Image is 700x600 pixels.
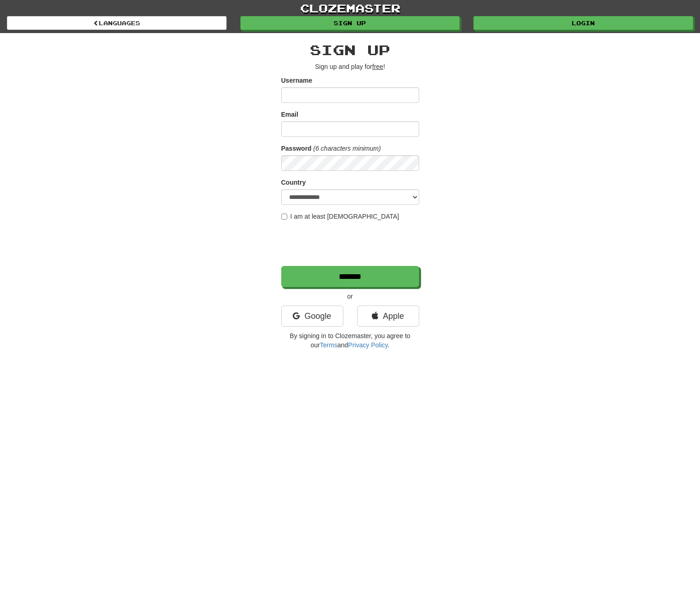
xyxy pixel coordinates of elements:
a: Apple [357,306,419,327]
label: Username [281,76,313,85]
p: or [281,292,419,301]
label: Password [281,144,312,153]
label: Country [281,178,306,187]
label: I am at least [DEMOGRAPHIC_DATA] [281,212,399,221]
iframe: reCAPTCHA [281,226,421,261]
a: Google [281,306,343,327]
a: Sign up [240,16,460,30]
u: free [372,63,383,70]
label: Email [281,110,298,119]
p: Sign up and play for ! [281,62,419,71]
p: By signing in to Clozemaster, you agree to our and . [281,331,419,350]
a: Terms [320,341,337,349]
a: Languages [7,16,227,30]
h2: Sign up [281,42,419,57]
a: Login [473,16,693,30]
a: Privacy Policy [348,341,387,349]
input: I am at least [DEMOGRAPHIC_DATA] [281,214,287,220]
em: (6 characters minimum) [313,145,381,152]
